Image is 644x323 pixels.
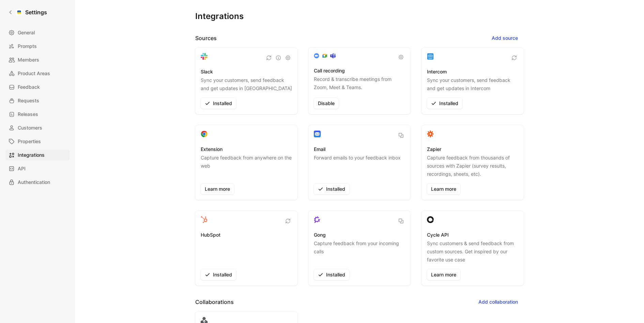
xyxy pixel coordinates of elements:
[18,178,50,186] span: Authentication
[5,177,70,188] a: Authentication
[427,98,462,109] button: Installed
[486,33,524,44] button: Add source
[427,231,449,239] h3: Cycle API
[18,137,41,146] span: Properties
[5,163,70,174] a: API
[427,239,518,264] p: Sync customers & send feedback from custom sources. Get inspired by our favorite use case
[427,154,518,178] p: Capture feedback from thousands of sources with Zapier (survey results, recordings, sheets, etc).
[427,68,447,76] h3: Intercom
[201,145,223,153] h3: Extension
[318,185,345,193] span: Installed
[5,41,70,52] a: Prompts
[427,76,518,92] p: Sync your customers, send feedback and get updates in Intercom
[18,56,39,64] span: Members
[5,136,70,147] a: Properties
[201,98,236,109] button: Installed
[427,184,460,194] a: Learn more
[5,109,70,120] a: Releases
[314,239,405,264] p: Capture feedback from your incoming calls
[18,110,38,118] span: Releases
[473,296,524,307] button: Add collaboration
[5,5,50,19] a: Settings
[195,34,217,42] h2: Sources
[18,97,39,105] span: Requests
[314,184,349,194] button: Installed
[5,122,70,133] a: Customers
[314,231,326,239] h3: Gong
[5,54,70,65] a: Members
[18,124,42,132] span: Customers
[5,68,70,79] a: Product Areas
[314,67,345,75] h3: Call recording
[201,68,213,76] h3: Slack
[18,69,50,78] span: Product Areas
[5,27,70,38] a: General
[25,8,47,16] h1: Settings
[201,231,220,239] h3: HubSpot
[195,11,244,22] h1: Integrations
[5,82,70,92] a: Feedback
[318,271,345,279] span: Installed
[201,184,234,194] a: Learn more
[314,269,349,280] button: Installed
[492,34,518,42] span: Add source
[318,99,335,107] span: Disable
[427,145,441,153] h3: Zapier
[478,298,518,306] span: Add collaboration
[5,95,70,106] a: Requests
[205,271,232,279] span: Installed
[427,269,460,280] a: Learn more
[314,98,339,109] button: Disable
[314,75,405,92] p: Record & transcribe meetings from Zoom, Meet & Teams.
[18,42,37,50] span: Prompts
[18,83,40,91] span: Feedback
[18,165,26,173] span: API
[205,99,232,107] span: Installed
[18,151,45,159] span: Integrations
[201,154,292,178] p: Capture feedback from anywhere on the web
[18,29,35,37] span: General
[314,145,325,153] h3: Email
[431,99,458,107] span: Installed
[5,150,70,160] a: Integrations
[195,298,234,306] h2: Collaborations
[201,76,292,92] p: Sync your customers, send feedback and get updates in [GEOGRAPHIC_DATA]
[314,154,401,178] p: Forward emails to your feedback inbox
[201,269,236,280] button: Installed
